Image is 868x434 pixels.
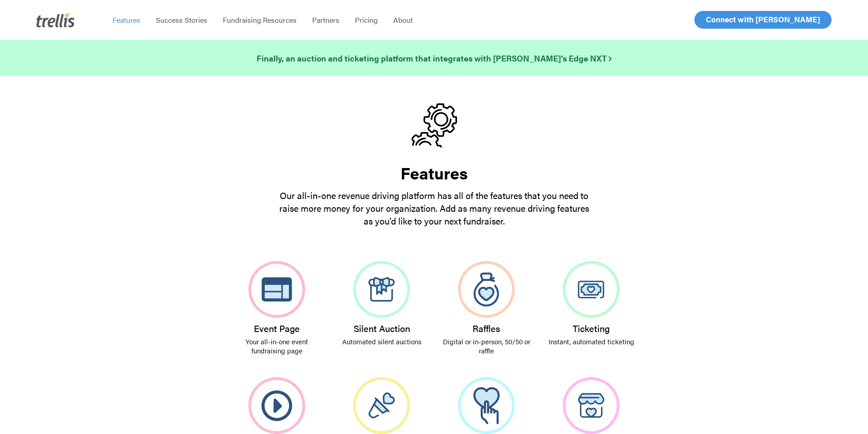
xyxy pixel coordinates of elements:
img: Live Auction [353,377,410,434]
span: Fundraising Resources [223,15,297,25]
a: Silent Auction Automated silent auctions [329,250,434,357]
a: Finally, an auction and ticketing platform that integrates with [PERSON_NAME]’s Edge NXT [257,52,611,65]
p: Automated silent auctions [336,337,428,346]
img: Event Page [248,261,305,318]
img: Donations [458,377,515,434]
img: Silent Auction [353,261,410,318]
span: About [393,15,413,25]
a: Features [105,15,148,25]
span: Connect with [PERSON_NAME] [706,14,820,25]
span: Success Stories [156,15,207,25]
p: Digital or in-person, 50/50 or raffle [441,337,533,355]
img: Raffles [458,261,515,318]
span: Features [113,15,140,25]
h3: Silent Auction [336,323,428,333]
p: Instant, automated ticketing [545,337,637,346]
h3: Ticketing [545,323,637,333]
a: Ticketing Instant, automated ticketing [539,250,644,357]
strong: Features [401,161,468,184]
a: Raffles Digital or in-person, 50/50 or raffle [434,250,539,366]
p: Our all-in-one revenue driving platform has all of the features that you need to raise more money... [275,189,594,227]
span: Pricing [355,15,378,25]
a: Connect with [PERSON_NAME] [694,11,832,29]
span: Partners [312,15,339,25]
a: Partners [304,15,347,25]
img: Ticketing [563,261,620,318]
h3: Event Page [231,323,323,333]
a: Success Stories [148,15,215,25]
strong: Finally, an auction and ticketing platform that integrates with [PERSON_NAME]’s Edge NXT [257,52,611,64]
a: About [385,15,421,25]
h3: Raffles [441,323,533,333]
img: Trellis [36,13,75,27]
img: gears.svg [411,103,457,148]
a: Pricing [347,15,385,25]
img: eCommerce [563,377,620,434]
a: Fundraising Resources [215,15,304,25]
a: Event Page Your all-in-one event fundraising page [225,250,329,366]
p: Your all-in-one event fundraising page [231,337,323,355]
img: Hybrid Events [248,377,305,434]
